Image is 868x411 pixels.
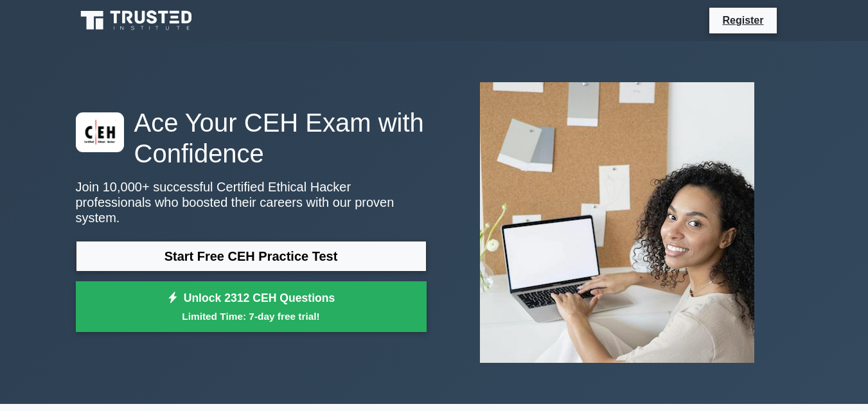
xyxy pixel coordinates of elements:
[76,281,427,333] a: Unlock 2312 CEH QuestionsLimited Time: 7-day free trial!
[76,107,427,169] h1: Ace Your CEH Exam with Confidence
[714,12,771,28] a: Register
[76,241,427,272] a: Start Free CEH Practice Test
[92,309,411,324] small: Limited Time: 7-day free trial!
[76,179,427,225] p: Join 10,000+ successful Certified Ethical Hacker professionals who boosted their careers with our...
